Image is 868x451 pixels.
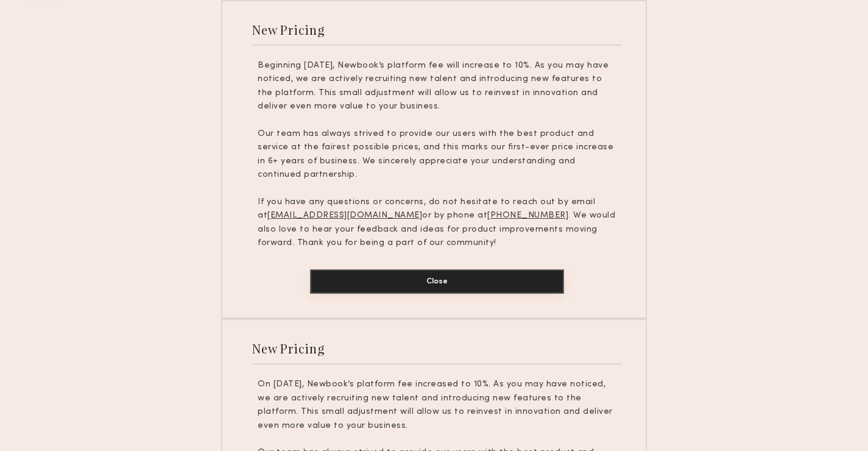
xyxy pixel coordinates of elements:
[252,340,325,357] div: New Pricing
[252,21,325,38] div: New Pricing
[258,59,616,114] p: Beginning [DATE], Newbook’s platform fee will increase to 10%. As you may have noticed, we are ac...
[310,269,564,294] button: Close
[267,211,422,219] u: [EMAIL_ADDRESS][DOMAIN_NAME]
[258,378,616,433] p: On [DATE], Newbook’s platform fee increased to 10%. As you may have noticed, we are actively recr...
[258,127,616,182] p: Our team has always strived to provide our users with the best product and service at the fairest...
[258,196,616,250] p: If you have any questions or concerns, do not hesitate to reach out by email at or by phone at . ...
[487,211,568,219] u: [PHONE_NUMBER]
